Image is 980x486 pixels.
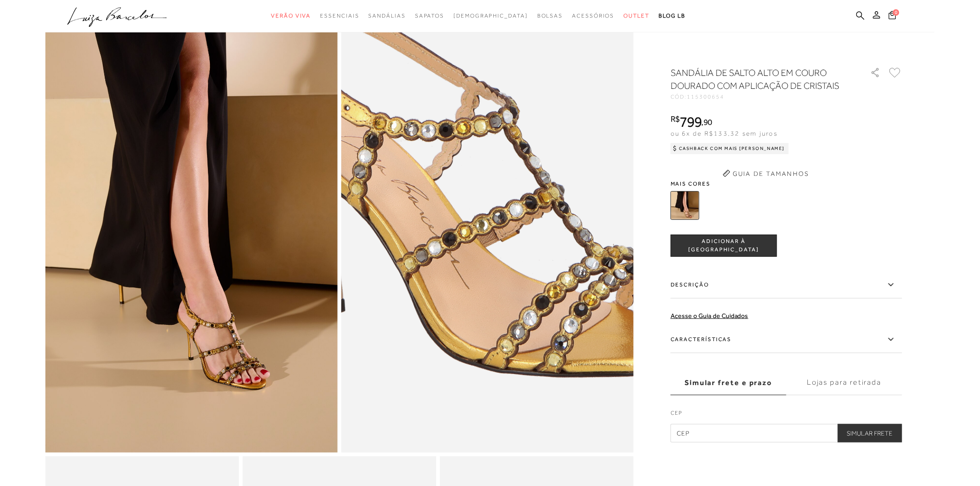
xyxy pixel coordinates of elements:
[271,7,311,25] a: noSubCategoriesText
[320,7,359,25] a: noSubCategoriesText
[453,7,528,25] a: noSubCategoriesText
[537,12,563,19] span: Bolsas
[893,9,899,16] span: 0
[369,12,406,19] span: Sandálias
[45,14,338,453] img: image
[671,326,902,353] label: Características
[671,409,902,422] label: CEP
[671,66,844,92] h1: SANDÁLIA DE SALTO ALTO EM COURO DOURADO COM APLICAÇÃO DE CRISTAIS
[624,12,650,19] span: Outlet
[838,424,902,442] button: Simular Frete
[671,235,777,257] button: ADICIONAR À [GEOGRAPHIC_DATA]
[687,93,724,100] span: 115300654
[659,12,685,19] span: BLOG LB
[680,113,702,130] span: 799
[671,115,680,123] i: R$
[671,272,902,299] label: Descrição
[704,117,712,127] span: 90
[537,7,563,25] a: noSubCategoriesText
[671,143,789,154] div: Cashback com Mais [PERSON_NAME]
[624,7,650,25] a: noSubCategoriesText
[320,12,359,19] span: Essenciais
[572,12,615,19] span: Acessórios
[415,7,444,25] a: noSubCategoriesText
[671,130,778,137] span: ou 6x de R$133,32 sem juros
[886,10,899,23] button: 0
[702,118,712,126] i: ,
[415,12,444,19] span: Sapatos
[671,312,748,319] a: Acesse o Guia de Cuidados
[671,181,902,187] span: Mais cores
[671,94,856,100] div: CÓD:
[659,7,685,25] a: BLOG LB
[271,12,311,19] span: Verão Viva
[671,370,786,395] label: Simular frete e prazo
[671,424,902,442] input: CEP
[572,7,615,25] a: noSubCategoriesText
[453,12,528,19] span: [DEMOGRAPHIC_DATA]
[369,7,406,25] a: noSubCategoriesText
[786,370,902,395] label: Lojas para retirada
[671,237,777,254] span: ADICIONAR À [GEOGRAPHIC_DATA]
[671,191,699,220] img: SANDÁLIA DE SALTO ALTO EM COURO DOURADO COM APLICAÇÃO DE CRISTAIS
[720,166,812,181] button: Guia de Tamanhos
